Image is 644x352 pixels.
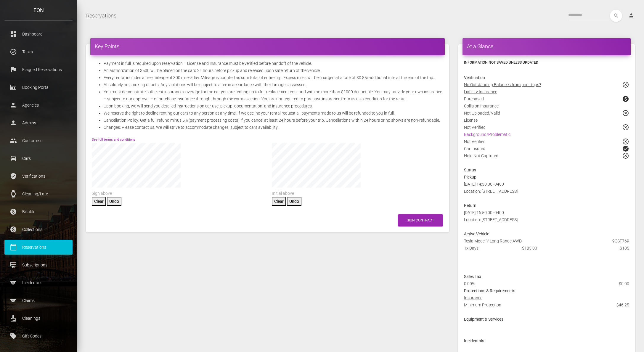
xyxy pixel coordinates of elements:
[9,243,68,252] p: Reservations
[9,225,68,234] p: Collections
[287,197,301,206] button: Undo
[104,110,443,117] li: We reserve the right to decline renting our cars to any person at any time. If we decline your re...
[464,317,503,322] strong: Equipment & Services
[464,118,478,123] u: License
[610,10,622,22] button: search
[619,280,629,287] span: $0.00
[464,168,476,172] strong: Status
[4,98,73,112] a: person Agencies
[460,95,634,102] div: Purchased
[272,190,443,197] div: Initial above
[9,30,68,38] p: Dashboard
[9,136,68,145] p: Customers
[4,169,73,184] a: verified_user Verifications
[104,67,443,74] li: An authorization of $500 will be placed on the card 24 hours before pickup and released upon safe...
[628,12,634,18] i: person
[4,27,73,41] a: dashboard Dashboard
[4,115,73,130] a: person Admins
[4,258,73,272] a: card_membership Subscriptions
[104,102,443,110] li: Upon booking, we will send you detailed instructions on car use, pickup, documentation, and insur...
[95,43,440,50] h4: Key Points
[4,329,73,343] a: local_offer Gift Codes
[518,245,576,252] div: $185.00
[9,154,68,163] p: Cars
[622,81,629,88] span: highlight_off
[622,95,629,102] span: paid
[104,60,443,67] li: Payment in full is required upon reservation – License and Insurance must be verified before hand...
[464,75,485,80] strong: Verification
[460,138,634,145] div: Not Verified
[4,133,73,148] a: people Customers
[464,295,482,300] u: Insurance
[104,124,443,131] li: Changes: Please contact us. We will strive to accommodate changes, subject to cars availability.
[4,293,73,308] a: sports Claims
[464,203,476,208] strong: Return
[464,232,489,236] strong: Active Vehicle
[4,275,73,290] a: sports Incidentals
[622,152,629,159] span: highlight_off
[104,88,443,102] li: You must demonstrate sufficient insurance coverage for the car you are renting up to full replace...
[272,197,286,206] button: Clear
[9,189,68,198] p: Cleaning/Late
[622,145,629,152] span: check_circle
[4,62,73,77] a: flag Flagged Reservations
[622,138,629,145] span: highlight_off
[460,152,634,166] div: Hold Not Captured
[464,182,518,194] span: [DATE] 14:30:00 -0400 Location: [STREET_ADDRESS]
[9,101,68,110] p: Agencies
[104,81,443,88] li: Absolutely no smoking or pets. Any violations will be subject to a fee in accordance with the dam...
[9,296,68,305] p: Claims
[460,245,518,252] div: 1x Days:
[4,204,73,219] a: paid Billable
[92,138,135,142] a: See full terms and conditions
[4,151,73,166] a: drive_eta Cars
[464,132,510,137] a: Background/Problematic
[464,60,629,65] h6: Information not saved unless updated
[464,210,518,222] span: [DATE] 16:50:00 -0400 Location: [STREET_ADDRESS]
[620,245,629,252] span: $185
[107,197,121,206] button: Undo
[9,278,68,287] p: Incidentals
[616,301,629,308] span: $46.25
[4,311,73,326] a: cleaning_services Cleanings
[467,43,626,50] h4: At a Glance
[460,145,634,152] div: Car Insured
[4,44,73,59] a: task_alt Tasks
[460,237,634,245] div: Tesla Model Y Long Range AWD
[9,47,68,56] p: Tasks
[4,80,73,95] a: corporate_fare Booking Portal
[9,332,68,340] p: Gift Codes
[398,214,443,226] button: Sign Contract
[4,187,73,201] a: watch Cleaning/Late
[464,82,541,87] u: No Outstanding Balances from prior trips?
[9,207,68,216] p: Billable
[460,124,634,131] div: Not Verified
[622,110,629,117] span: highlight_off
[104,74,443,81] li: Every rental includes a free mileage of 300 miles/day. Mileage is counted as sum total of entire ...
[460,110,634,117] div: Not Uploaded/Valid
[9,172,68,181] p: Verifications
[460,301,634,316] div: Minimum Protection
[464,104,499,108] u: Collision Insurance
[104,117,443,124] li: Cancellation Policy: Get a full refund minus 5% (payment processing costs) if you cancel at least...
[92,190,263,197] div: Sign above
[612,237,629,245] span: 9CSF769
[624,10,640,22] a: person
[9,314,68,323] p: Cleanings
[4,240,73,255] a: calendar_today Reservations
[86,8,116,23] a: Reservations
[9,118,68,127] p: Admins
[464,288,515,293] strong: Protections & Requirements
[622,124,629,131] span: highlight_off
[464,338,484,343] strong: Incidentals
[9,261,68,269] p: Subscriptions
[464,274,481,279] strong: Sales Tax
[464,175,476,179] strong: Pickup
[9,83,68,92] p: Booking Portal
[464,89,497,94] u: Liability Insurance
[4,222,73,237] a: paid Collections
[9,65,68,74] p: Flagged Reservations
[460,280,576,287] div: 0.00%
[92,197,106,206] button: Clear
